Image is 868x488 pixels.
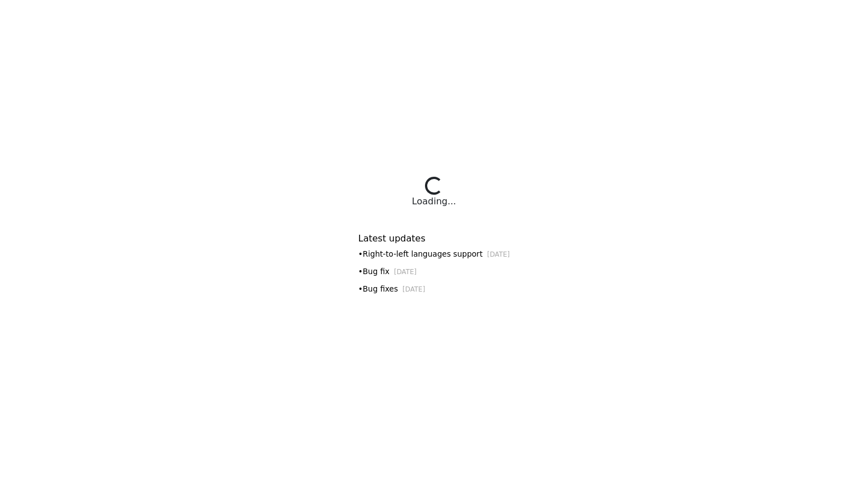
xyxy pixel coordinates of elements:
[487,250,510,258] small: [DATE]
[394,268,417,276] small: [DATE]
[412,195,456,208] div: Loading...
[358,283,510,295] div: • Bug fixes
[358,233,510,244] h6: Latest updates
[402,285,425,293] small: [DATE]
[358,248,510,260] div: • Right-to-left languages support
[358,266,510,277] div: • Bug fix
